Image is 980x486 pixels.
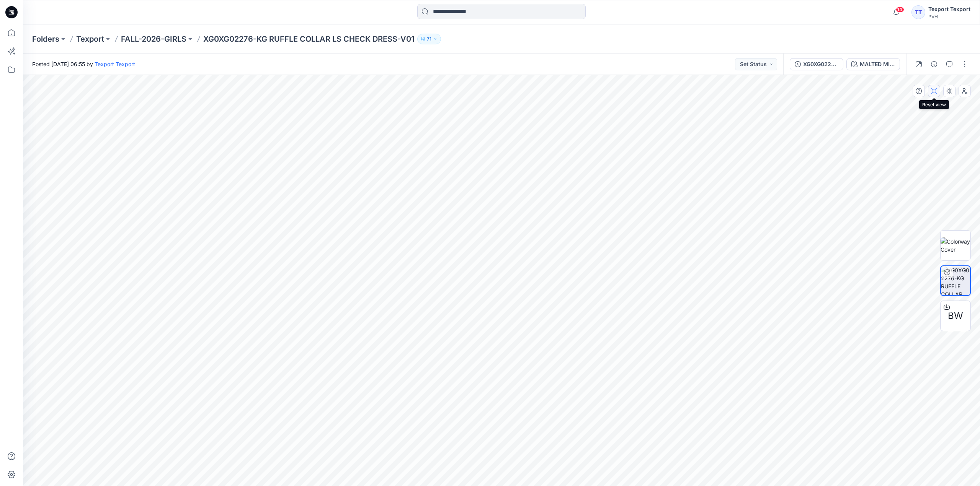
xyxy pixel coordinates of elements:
[941,237,970,254] img: Colorway Cover
[427,35,431,43] p: 71
[860,60,895,68] div: MALTED MILK - GUQ
[76,34,104,44] a: Texport
[95,61,135,67] a: Texport Texport
[911,5,925,19] div: TT
[928,5,970,14] div: Texport Texport
[203,34,414,44] p: XG0XG02276-KG RUFFLE COLLAR LS CHECK DRESS-V01
[121,34,186,44] a: FALL-2026-GIRLS
[896,7,904,13] span: 14
[928,14,970,20] div: PVH
[941,266,970,295] img: XG0XG02276-KG RUFFLE COLLAR LS CHECK DRESS-V01 MALTED MILK - GUQ
[846,58,900,70] button: MALTED MILK - GUQ
[32,60,135,68] span: Posted [DATE] 06:55 by
[928,58,940,70] button: Details
[32,34,59,44] a: Folders
[803,60,838,68] div: XG0XG02276-KG RUFFLE COLLAR LS CHECK DRESS-V01
[948,309,963,323] span: BW
[790,58,843,70] button: XG0XG02276-KG RUFFLE COLLAR LS CHECK DRESS-V01
[417,34,441,44] button: 71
